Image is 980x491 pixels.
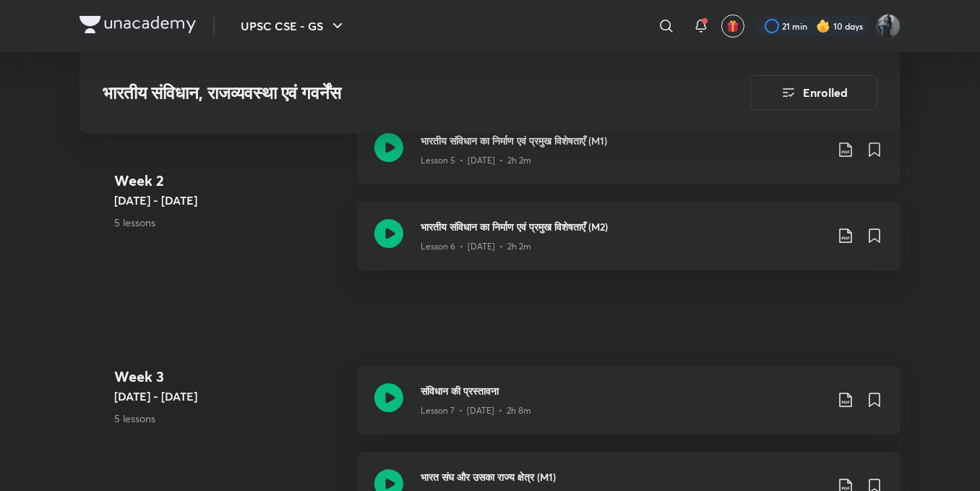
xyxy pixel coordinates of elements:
[79,16,196,33] img: Company Logo
[114,215,345,230] p: 5 lessons
[421,404,531,417] p: Lesson 7 • [DATE] • 2h 8m
[750,75,877,110] button: Enrolled
[421,154,531,167] p: Lesson 5 • [DATE] • 2h 2m
[114,170,345,192] h4: Week 2
[876,14,901,38] img: Komal
[357,116,901,202] a: भारतीय संविधान का निर्माण एवं प्रमुख विशेषताएँ (M1)Lesson 5 • [DATE] • 2h 2m
[114,411,345,426] p: 5 lessons
[421,383,825,398] h3: संविधान की प्रस्तावना
[816,19,830,33] img: streak
[421,240,531,253] p: Lesson 6 • [DATE] • 2h 2m
[421,219,825,234] h3: भारतीय संविधान का निर्माण एवं प्रमुख विशेषताएँ (M2)
[114,192,345,209] h5: [DATE] - [DATE]
[79,16,196,37] a: Company Logo
[357,366,901,452] a: संविधान की प्रस्तावनाLesson 7 • [DATE] • 2h 8m
[721,14,744,38] button: avatar
[103,82,669,103] h3: भारतीय संविधान, राजव्यवस्था एवं गवर्नेंस
[232,12,355,40] button: UPSC CSE - GS
[726,20,739,33] img: avatar
[114,388,345,405] h5: [DATE] - [DATE]
[421,133,825,148] h3: भारतीय संविधान का निर्माण एवं प्रमुख विशेषताएँ (M1)
[421,469,825,484] h3: भारत संघ और उसका राज्य क्षेत्र (M1)
[114,366,345,388] h4: Week 3
[357,202,901,288] a: भारतीय संविधान का निर्माण एवं प्रमुख विशेषताएँ (M2)Lesson 6 • [DATE] • 2h 2m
